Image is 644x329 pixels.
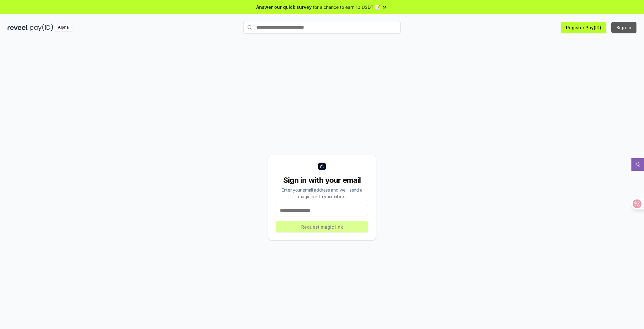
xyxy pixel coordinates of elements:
[611,22,636,33] button: Sign In
[8,24,29,31] img: reveel_dark
[561,22,606,33] button: Register Pay(ID)
[318,163,326,170] img: logo_small
[276,187,368,200] div: Enter your email address and we’ll send a magic link to your inbox.
[276,175,368,185] div: Sign in with your email
[256,4,312,10] span: Answer our quick survey
[54,24,72,31] div: Alpha
[30,24,53,31] img: pay_id
[313,4,380,10] span: for a chance to earn 10 USDT 📝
